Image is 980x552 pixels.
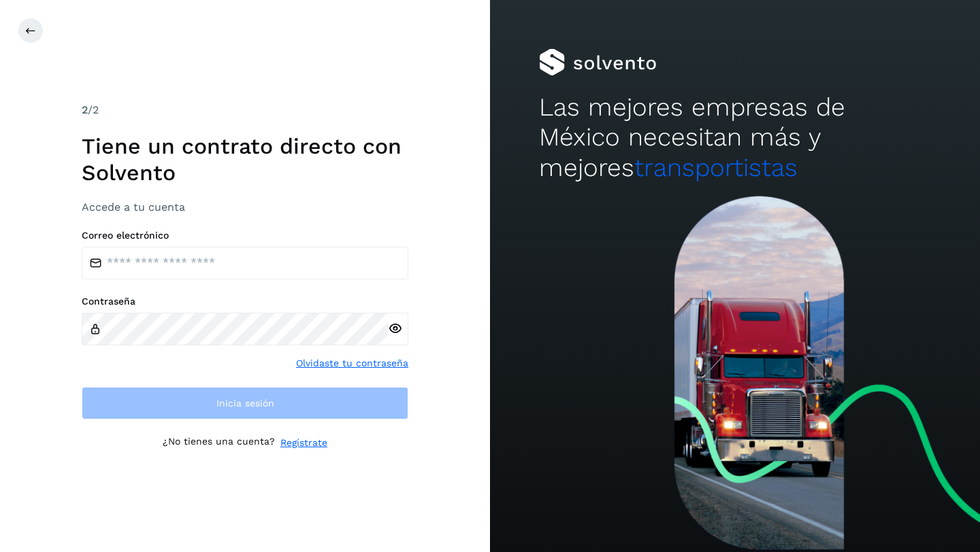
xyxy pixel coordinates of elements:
[216,398,274,408] span: Inicia sesión
[280,436,327,450] a: Regístrate
[539,92,931,183] h2: Las mejores empresas de México necesitan más y mejores
[82,201,408,213] h3: Accede a tu cuenta
[82,102,408,118] div: /2
[82,133,408,186] h1: Tiene un contrato directo con Solvento
[634,153,798,182] span: transportistas
[82,296,408,307] label: Contraseña
[82,387,408,419] button: Inicia sesión
[82,230,408,241] label: Correo electrónico
[163,436,275,450] p: ¿No tienes una cuenta?
[82,103,88,116] span: 2
[296,356,408,370] a: Olvidaste tu contraseña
